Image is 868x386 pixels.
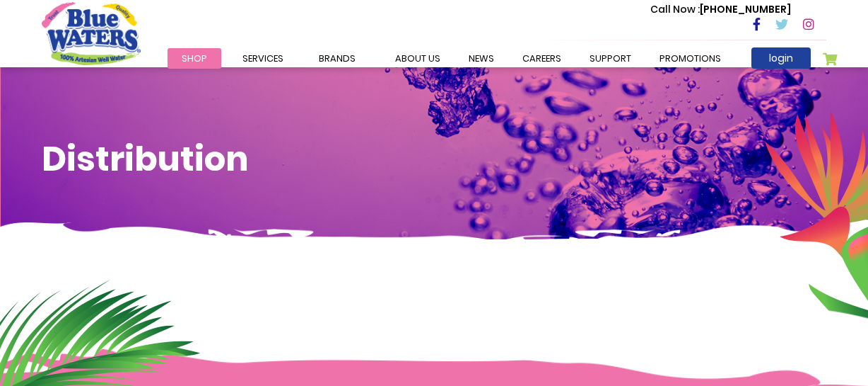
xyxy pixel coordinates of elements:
[650,2,700,16] span: Call Now :
[42,139,826,180] h1: Distribution
[575,48,645,69] a: support
[242,52,283,65] span: Services
[508,48,575,69] a: careers
[454,48,508,69] a: News
[42,2,141,64] a: store logo
[650,2,791,17] p: [PHONE_NUMBER]
[319,52,356,65] span: Brands
[381,48,454,69] a: about us
[182,52,207,65] span: Shop
[751,47,811,69] a: login
[645,48,735,69] a: Promotions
